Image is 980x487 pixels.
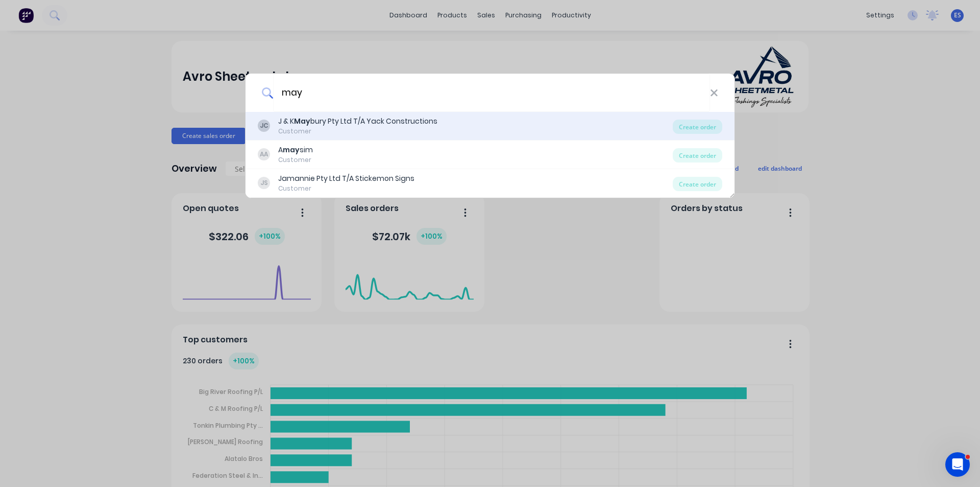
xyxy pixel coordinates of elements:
[673,120,722,134] div: Create order
[278,173,414,184] div: Jamannie Pty Ltd T/A Stickemon Signs
[278,145,313,155] div: A sim
[278,127,437,136] div: Customer
[673,177,722,191] div: Create order
[273,74,710,112] input: Enter a customer name to create a new order...
[258,148,270,160] div: AA
[258,177,270,189] div: JS
[278,184,414,193] div: Customer
[278,155,313,165] div: Customer
[258,120,270,132] div: JC
[294,116,310,126] b: May
[278,116,437,127] div: J & K bury Pty Ltd T/A Yack Constructions
[945,452,970,477] iframe: Intercom live chat
[283,145,300,155] b: may
[673,148,722,163] div: Create order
